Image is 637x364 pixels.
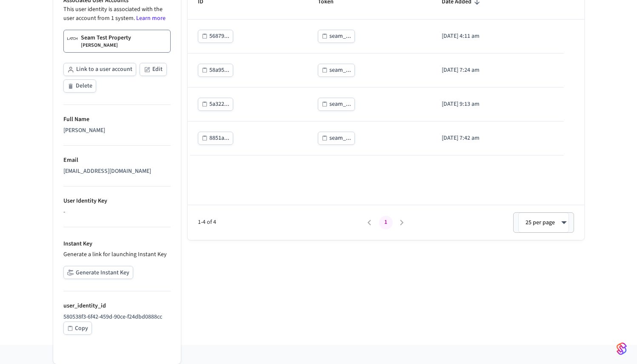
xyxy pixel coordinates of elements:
button: Link to a user account [63,63,136,76]
p: This user identity is associated with the user account from 1 system. [63,5,171,23]
button: page 1 [379,216,393,229]
button: Delete [63,79,96,93]
p: Instant Key [63,240,171,248]
a: Learn more [136,14,166,23]
div: [EMAIL_ADDRESS][DOMAIN_NAME] [63,167,171,176]
p: Generate a link for launching Instant Key [63,250,171,259]
span: 1-4 of 4 [198,218,362,227]
div: 25 per page [518,212,569,233]
div: seam_... [329,99,351,110]
img: SeamLogoGradient.69752ec5.svg [617,342,627,356]
button: seam_... [318,98,355,111]
p: 580538f3-6f42-459d-90ce-f24dbd0888cc [63,313,171,322]
button: 5a322... [198,98,233,111]
div: Copy [75,323,88,334]
p: [PERSON_NAME] [81,42,118,49]
nav: pagination navigation [362,216,410,229]
div: - [63,208,171,217]
button: seam_... [318,64,355,77]
div: 58a95... [209,65,229,76]
button: seam_... [318,30,355,43]
button: seam_... [318,132,355,145]
p: [DATE] 4:11 am [442,32,554,41]
p: [DATE] 7:24 am [442,66,554,75]
button: Copy [63,322,92,335]
div: seam_... [329,133,351,144]
img: Latch Building Logo [67,34,77,44]
p: Seam Test Property [81,34,131,42]
button: 58a95... [198,64,233,77]
p: [DATE] 9:13 am [442,100,554,109]
button: Generate Instant Key [63,266,133,279]
p: Email [63,156,171,165]
p: User Identity Key [63,197,171,206]
div: [PERSON_NAME] [63,126,171,135]
div: 8851a... [209,133,229,144]
div: 56879... [209,31,229,42]
p: Full Name [63,115,171,124]
div: seam_... [329,31,351,42]
button: 8851a... [198,132,233,145]
button: 56879... [198,30,233,43]
p: [DATE] 7:42 am [442,134,554,143]
p: user_identity_id [63,302,171,310]
div: seam_... [329,65,351,76]
div: 5a322... [209,99,229,110]
a: Seam Test Property[PERSON_NAME] [63,30,171,53]
button: Edit [140,63,167,76]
